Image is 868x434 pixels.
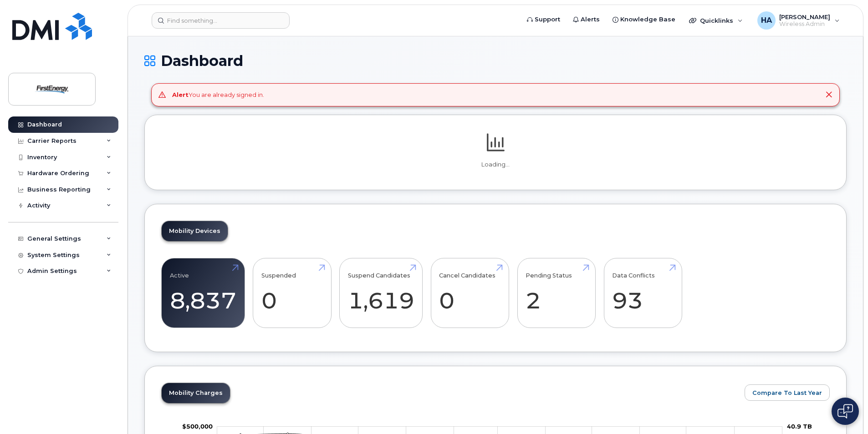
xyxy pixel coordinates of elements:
[439,263,500,323] a: Cancel Candidates 0
[162,221,228,241] a: Mobility Devices
[144,53,847,69] h1: Dashboard
[182,423,213,430] g: $0
[526,263,587,323] a: Pending Status 2
[162,383,230,403] a: Mobility Charges
[348,263,414,323] a: Suspend Candidates 1,619
[161,161,830,169] p: Loading...
[182,423,213,430] tspan: $500,000
[612,263,674,323] a: Data Conflicts 93
[745,384,830,401] button: Compare To Last Year
[172,91,264,99] div: You are already signed in.
[172,91,189,98] strong: Alert
[787,423,812,430] tspan: 40.9 TB
[752,389,822,397] span: Compare To Last Year
[261,263,323,323] a: Suspended 0
[837,404,853,419] img: Open chat
[170,263,236,323] a: Active 8,837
